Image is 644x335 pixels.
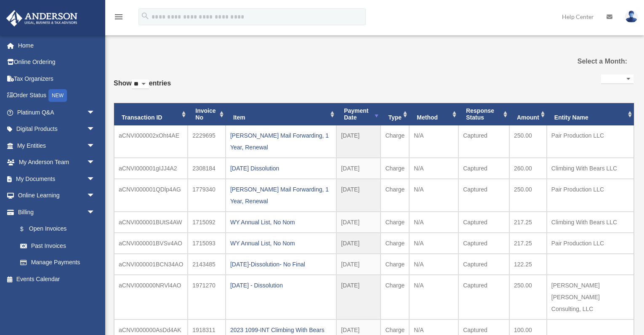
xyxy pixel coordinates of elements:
td: Charge [381,125,409,158]
th: Method: activate to sort column ascending [409,103,458,126]
a: menu [114,15,124,22]
td: Captured [458,179,509,212]
a: Digital Productsarrow_drop_down [6,121,108,138]
td: Charge [381,254,409,275]
td: Pair Production LLC [547,125,634,158]
td: 1779340 [188,179,226,212]
span: arrow_drop_down [87,137,104,154]
td: aCNVI000001QDlp4AG [114,179,188,212]
td: Climbing With Bears LLC [547,212,634,233]
td: 250.00 [509,179,547,212]
a: Online Learningarrow_drop_down [6,187,108,204]
td: [DATE] [336,212,381,233]
img: Anderson Advisors Platinum Portal [4,10,80,27]
td: 122.25 [509,254,547,275]
select: Showentries [132,80,149,89]
td: 250.00 [509,125,547,158]
a: My Anderson Teamarrow_drop_down [6,154,108,171]
span: arrow_drop_down [87,187,104,205]
img: User Pic [625,11,638,23]
div: [DATE]-Dissolution- No Final [230,258,332,270]
a: $Open Invoices [12,221,108,238]
div: [PERSON_NAME] Mail Forwarding, 1 Year, Renewal [230,183,332,207]
td: 1971270 [188,275,226,319]
td: 217.25 [509,212,547,233]
td: Pair Production LLC [547,179,634,212]
a: Order StatusNEW [6,87,108,104]
div: WY Annual List, No Nom [230,237,332,249]
div: [DATE] - Dissolution [230,279,332,291]
td: Charge [381,179,409,212]
span: $ [25,224,29,234]
td: 2143485 [188,254,226,275]
i: search [141,11,150,21]
th: Payment Date: activate to sort column ascending [336,103,381,126]
td: [DATE] [336,254,381,275]
td: [DATE] [336,233,381,254]
td: 2308184 [188,158,226,179]
div: WY Annual List, No Nom [230,216,332,228]
td: N/A [409,233,458,254]
td: Pair Production LLC [547,233,634,254]
td: Captured [458,254,509,275]
td: [DATE] [336,125,381,158]
td: 2229695 [188,125,226,158]
span: arrow_drop_down [87,104,104,121]
td: aCNVI000001BCN34AO [114,254,188,275]
th: Invoice No: activate to sort column ascending [188,103,226,126]
td: N/A [409,212,458,233]
td: Charge [381,275,409,319]
a: My Documentsarrow_drop_down [6,170,108,187]
td: [DATE] [336,179,381,212]
a: Platinum Q&Aarrow_drop_down [6,104,108,121]
a: Home [6,37,108,54]
td: 250.00 [509,275,547,319]
td: N/A [409,275,458,319]
td: 1715093 [188,233,226,254]
td: aCNVI000001BVSv4AO [114,233,188,254]
td: 260.00 [509,158,547,179]
label: Show entries [114,77,171,98]
div: [PERSON_NAME] Mail Forwarding, 1 Year, Renewal [230,130,332,153]
a: Past Invoices [12,237,104,254]
td: aCNVI000002xOht4AE [114,125,188,158]
td: N/A [409,254,458,275]
td: aCNVI000001gIJJ4A2 [114,158,188,179]
a: Billingarrow_drop_down [6,204,108,221]
td: N/A [409,179,458,212]
th: Type: activate to sort column ascending [381,103,409,126]
td: Captured [458,275,509,319]
td: Captured [458,212,509,233]
td: Captured [458,158,509,179]
td: [PERSON_NAME] [PERSON_NAME] Consulting, LLC [547,275,634,319]
span: arrow_drop_down [87,170,104,188]
td: Captured [458,125,509,158]
a: Online Ordering [6,54,108,71]
th: Transaction ID: activate to sort column ascending [114,103,188,126]
i: menu [114,12,124,22]
a: Tax Organizers [6,70,108,87]
th: Entity Name: activate to sort column ascending [547,103,634,126]
td: Climbing With Bears LLC [547,158,634,179]
th: Amount: activate to sort column ascending [509,103,547,126]
td: 1715092 [188,212,226,233]
div: NEW [48,89,67,102]
a: Manage Payments [12,254,108,271]
td: [DATE] [336,275,381,319]
td: Charge [381,233,409,254]
label: Select a Month: [553,56,627,67]
span: arrow_drop_down [87,204,104,221]
span: arrow_drop_down [87,121,104,138]
a: My Entitiesarrow_drop_down [6,137,108,154]
td: [DATE] [336,158,381,179]
td: 217.25 [509,233,547,254]
td: aCNVI000000NRVl4AO [114,275,188,319]
a: Events Calendar [6,271,108,287]
td: Charge [381,158,409,179]
td: Charge [381,212,409,233]
div: [DATE] Dissolution [230,162,332,174]
span: arrow_drop_down [87,154,104,171]
th: Response Status: activate to sort column ascending [458,103,509,126]
td: N/A [409,158,458,179]
td: aCNVI000001BUtS4AW [114,212,188,233]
